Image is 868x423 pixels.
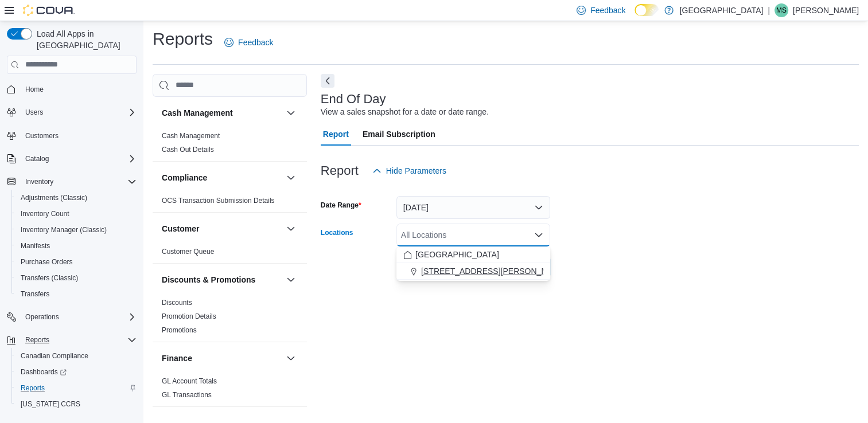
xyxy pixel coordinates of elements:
button: Cash Management [162,107,282,119]
button: Compliance [162,172,282,183]
span: Discounts [162,298,192,307]
a: Customer Queue [162,248,214,256]
span: Catalog [25,154,49,163]
h3: Customer [162,223,199,234]
button: Inventory [21,175,58,189]
button: [GEOGRAPHIC_DATA] [396,246,550,263]
a: OCS Transaction Submission Details [162,197,275,205]
span: Canadian Compliance [21,351,88,361]
span: Users [21,105,137,119]
span: Reports [21,333,137,347]
a: Inventory Count [16,207,74,221]
button: Canadian Compliance [11,348,141,364]
button: Customer [162,223,282,234]
span: Dashboards [21,367,67,377]
span: Reports [16,381,137,395]
button: Users [2,104,141,120]
button: Inventory [2,174,141,190]
span: Hide Parameters [386,165,446,177]
button: Catalog [2,151,141,167]
span: Adjustments (Classic) [21,193,87,202]
button: Inventory Count [11,206,141,222]
span: Manifests [16,239,137,253]
button: Reports [2,332,141,348]
label: Locations [321,228,353,237]
span: Load All Apps in [GEOGRAPHIC_DATA] [32,28,137,51]
span: Purchase Orders [16,255,137,269]
a: Purchase Orders [16,255,77,269]
button: Operations [21,310,64,324]
h3: Cash Management [162,107,233,119]
input: Dark Mode [635,4,659,16]
button: Reports [11,380,141,396]
button: Close list of options [534,230,543,240]
a: Canadian Compliance [16,349,93,363]
div: Customer [153,245,307,263]
button: Customers [2,127,141,144]
span: [GEOGRAPHIC_DATA] [415,249,499,260]
p: [GEOGRAPHIC_DATA] [679,3,763,17]
span: Adjustments (Classic) [16,191,137,205]
span: Inventory [21,175,137,189]
span: Customer Queue [162,247,214,256]
h3: End Of Day [321,92,386,106]
button: Reports [21,333,54,347]
a: Customers [21,129,63,143]
button: Inventory Manager (Classic) [11,222,141,238]
span: Inventory Manager (Classic) [21,225,107,234]
span: Inventory Count [16,207,137,221]
button: Transfers (Classic) [11,270,141,286]
label: Date Range [321,201,361,210]
button: Transfers [11,286,141,302]
div: View a sales snapshot for a date or date range. [321,106,489,118]
a: Promotions [162,326,197,334]
span: Home [21,82,137,96]
span: Customers [25,131,59,140]
span: Reports [25,335,49,344]
a: Adjustments (Classic) [16,191,92,205]
span: Feedback [238,37,273,48]
button: Next [321,74,334,88]
a: Inventory Manager (Classic) [16,223,111,237]
button: Finance [162,352,282,364]
h3: Compliance [162,172,207,183]
span: [US_STATE] CCRS [21,399,80,409]
a: Cash Out Details [162,146,214,154]
a: Transfers (Classic) [16,271,83,285]
span: Operations [25,312,59,322]
span: Catalog [21,152,137,166]
span: Dark Mode [635,16,635,17]
span: Report [323,123,349,146]
a: GL Account Totals [162,377,217,385]
span: Transfers [21,289,49,299]
span: OCS Transaction Submission Details [162,196,275,205]
button: Manifests [11,238,141,254]
span: [STREET_ADDRESS][PERSON_NAME] [421,265,567,277]
div: Choose from the following options [396,246,550,280]
h3: Finance [162,352,192,364]
button: Adjustments (Classic) [11,190,141,206]
p: [PERSON_NAME] [793,3,859,17]
span: Dashboards [16,365,137,379]
span: Purchase Orders [21,257,73,267]
span: Transfers (Classic) [21,273,78,283]
span: Operations [21,310,137,324]
span: Home [25,85,44,94]
button: [US_STATE] CCRS [11,396,141,412]
h3: Discounts & Promotions [162,274,255,285]
span: Canadian Compliance [16,349,137,363]
span: Reports [21,383,45,393]
span: Transfers (Classic) [16,271,137,285]
a: Dashboards [11,364,141,380]
a: Transfers [16,287,54,301]
span: Promotion Details [162,312,216,321]
a: Feedback [220,31,278,54]
span: GL Transactions [162,390,212,399]
a: Home [21,83,48,96]
button: Users [21,105,48,119]
button: Hide Parameters [368,159,451,182]
a: Cash Management [162,132,220,140]
button: Discounts & Promotions [284,273,298,287]
span: Customers [21,128,137,143]
span: Inventory [25,177,53,186]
